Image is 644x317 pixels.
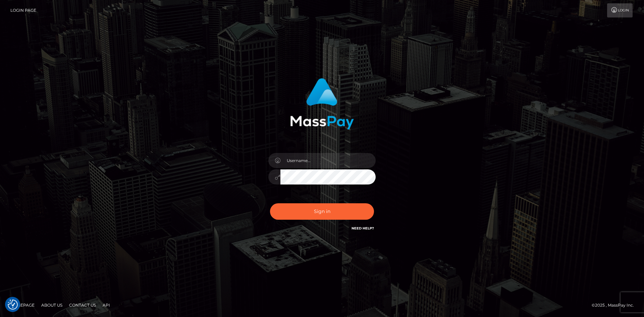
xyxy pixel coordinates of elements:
[10,3,36,17] a: Login Page
[592,302,639,309] div: © 2025 , MassPay Inc.
[66,300,99,310] a: Contact Us
[290,78,354,129] img: MassPay Login
[100,300,113,310] a: API
[7,300,37,310] a: Homepage
[280,153,376,168] input: Username...
[607,3,633,17] a: Login
[8,300,18,310] img: Revisit consent button
[39,300,65,310] a: About Us
[8,300,18,310] button: Consent Preferences
[270,203,374,220] button: Sign in
[352,226,374,230] a: Need Help?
